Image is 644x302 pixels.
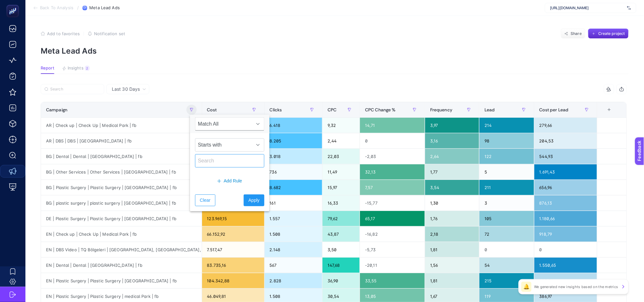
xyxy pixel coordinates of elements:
div: 1.508 [265,226,322,242]
div: 2.148 [265,242,322,257]
button: Apply [244,194,264,206]
div: BG | Dental | Dental | [GEOGRAPHIC_DATA] | fb [41,149,202,164]
div: 1,81 [425,273,479,288]
div: EN | Plastic Surgery | Plastic Surgery | [GEOGRAPHIC_DATA] | fb [41,273,202,288]
div: 98 [479,133,534,148]
div: 0 [534,242,597,257]
div: 204,53 [534,133,597,148]
button: Add to favorites [41,31,80,36]
span: / [77,5,79,10]
div: 211 [479,180,534,195]
div: EN | Dental | Dental | [GEOGRAPHIC_DATA] | fb [41,258,202,273]
div: 2,44 [322,133,360,148]
div: 36,90 [322,273,360,288]
div: 8.682 [265,180,322,195]
div: 2.828 [265,273,322,288]
div: 1.550,65 [534,258,597,273]
div: 54 [479,258,534,273]
div: 9,32 [322,118,360,133]
div: BG | plastic surgery | plastic surgery | [GEOGRAPHIC_DATA] | fb [41,195,202,211]
div: EN | DBS Video | TQ Bölgeleri | [GEOGRAPHIC_DATA], [GEOGRAPHIC_DATA], [GEOGRAPHIC_DATA] | Gönderi... [41,242,202,257]
div: 656,96 [534,180,597,195]
span: Meta Lead Ads [89,5,120,10]
div: 2,64 [425,149,479,164]
span: Insights [68,66,84,71]
div: -2,03 [360,149,425,164]
div: 1,77 [425,164,479,180]
div: + [603,107,615,112]
div: AR | Check up | Check Up | Medical Park | fb [41,118,202,133]
div: 79,62 [322,211,360,226]
div: -5,73 [360,242,425,257]
div: 🔔 [521,282,532,292]
div: 214 [479,118,534,133]
span: Cost per Lead [539,107,569,112]
div: 1.180,66 [534,211,597,226]
div: 43,87 [322,226,360,242]
span: Last 30 Days [112,86,140,92]
div: 544,93 [534,149,597,164]
span: CPC [328,107,336,112]
span: Share [571,31,582,36]
div: 66.152,92 [202,226,264,242]
div: 736 [265,164,322,180]
span: Match All [195,118,252,130]
span: Lead [485,107,495,112]
button: Clear [195,194,215,206]
div: 33,55 [360,273,425,288]
span: Starts with [195,139,252,151]
div: 147,68 [322,258,360,273]
div: 161 [265,195,322,211]
div: 8.205 [265,133,322,148]
div: 8 items selected [602,107,607,121]
div: 1,30 [425,195,479,211]
div: 105 [479,211,534,226]
button: Share [561,29,586,39]
div: 485,32 [534,273,597,288]
div: AR | DBS | DBS | [GEOGRAPHIC_DATA] | fb [41,133,202,148]
div: 3,54 [425,180,479,195]
div: 918,79 [534,226,597,242]
button: Notification set [88,31,125,36]
div: 123.969,15 [202,211,264,226]
div: 1,76 [425,211,479,226]
div: 65,17 [360,211,425,226]
div: 2,18 [425,226,479,242]
div: 215 [479,273,534,288]
div: 1.557 [265,211,322,226]
div: 3.018 [265,149,322,164]
div: BG | Other Services | Other Services | [GEOGRAPHIC_DATA] | fb [41,164,202,180]
div: 104.342,88 [202,273,264,288]
div: 1.691,43 [534,164,597,180]
span: Add to favorites [47,31,80,36]
div: 11,49 [322,164,360,180]
div: 15,97 [322,180,360,195]
div: 5 [479,164,534,180]
div: 3,50 [322,242,360,257]
span: Clicks [270,107,282,112]
div: -16,82 [360,226,425,242]
span: Campaign [46,107,67,112]
div: -15,77 [360,195,425,211]
div: EN | Check up | Check Up | Medical Park | fb [41,226,202,242]
button: Add Rule [195,175,264,187]
div: DE | Plastic Surgery | Plastic Surgery | [GEOGRAPHIC_DATA] | fb [41,211,202,226]
span: Clear [200,197,210,204]
div: 0 [479,242,534,257]
div: 279,66 [534,118,597,133]
div: 876,13 [534,195,597,211]
span: Report [41,66,54,71]
div: 2 [85,66,90,71]
div: 0 [360,133,425,148]
p: We generated new insights based on the metrics [534,284,618,289]
span: CPC Change % [365,107,396,112]
div: 7.517,47 [202,242,264,257]
input: Search [50,87,100,92]
p: Meta Lead Ads [41,46,629,56]
span: Create project [598,31,625,36]
span: Add Rule [224,178,242,184]
span: [URL][DOMAIN_NAME] [550,5,625,10]
img: svg%3e [627,5,631,11]
span: Cost [207,107,217,112]
div: 7,57 [360,180,425,195]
